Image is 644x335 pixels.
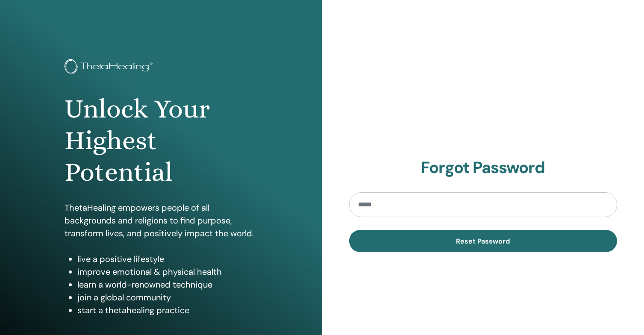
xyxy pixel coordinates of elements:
[77,278,258,291] li: learn a world-renowned technique
[77,304,258,317] li: start a thetahealing practice
[77,265,258,278] li: improve emotional & physical health
[456,237,510,246] span: Reset Password
[77,253,258,265] li: live a positive lifestyle
[77,291,258,304] li: join a global community
[349,158,618,178] h2: Forgot Password
[349,230,618,252] button: Reset Password
[65,201,258,240] p: ThetaHealing empowers people of all backgrounds and religions to find purpose, transform lives, a...
[65,93,258,188] h1: Unlock Your Highest Potential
